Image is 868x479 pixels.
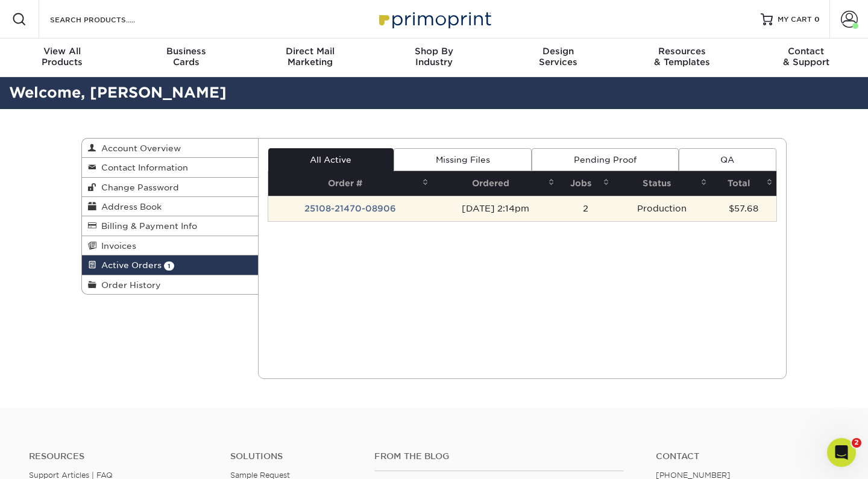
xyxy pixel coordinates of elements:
[248,39,372,77] a: Direct MailMarketing
[496,39,620,77] a: DesignServices
[96,183,179,192] span: Change Password
[620,39,744,77] a: Resources& Templates
[248,46,372,57] span: Direct Mail
[394,148,532,171] a: Missing Files
[778,14,812,25] span: MY CART
[268,171,433,196] th: Order #
[744,39,868,77] a: Contact& Support
[96,241,136,251] span: Invoices
[432,196,558,221] td: [DATE] 2:14pm
[124,39,248,77] a: BusinessCards
[82,158,258,177] a: Contact Information
[711,196,776,221] td: $57.68
[82,197,258,216] a: Address Book
[248,46,372,67] div: Marketing
[124,46,248,57] span: Business
[372,46,496,67] div: Industry
[96,163,188,172] span: Contact Information
[532,148,678,171] a: Pending Proof
[124,46,248,67] div: Cards
[49,12,166,27] input: SEARCH PRODUCTS.....
[372,39,496,77] a: Shop ByIndustry
[82,178,258,197] a: Change Password
[744,46,868,67] div: & Support
[96,221,197,231] span: Billing & Payment Info
[82,275,258,294] a: Order History
[827,438,856,467] iframe: Intercom live chat
[96,260,162,270] span: Active Orders
[711,171,776,196] th: Total
[558,196,612,221] td: 2
[613,196,711,221] td: Production
[613,171,711,196] th: Status
[744,46,868,57] span: Contact
[268,196,433,221] td: 25108-21470-08906
[268,148,394,171] a: All Active
[82,139,258,158] a: Account Overview
[496,46,620,67] div: Services
[96,143,181,153] span: Account Overview
[679,148,776,171] a: QA
[432,171,558,196] th: Ordered
[164,261,174,271] span: 1
[96,202,162,211] span: Address Book
[620,46,744,57] span: Resources
[656,451,839,462] a: Contact
[814,15,820,23] span: 0
[372,46,496,57] span: Shop By
[374,6,494,32] img: Primoprint
[620,46,744,67] div: & Templates
[496,46,620,57] span: Design
[374,451,624,462] h4: From the Blog
[82,216,258,236] a: Billing & Payment Info
[558,171,612,196] th: Jobs
[852,438,861,448] span: 2
[82,255,258,275] a: Active Orders 1
[82,236,258,255] a: Invoices
[96,280,161,290] span: Order History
